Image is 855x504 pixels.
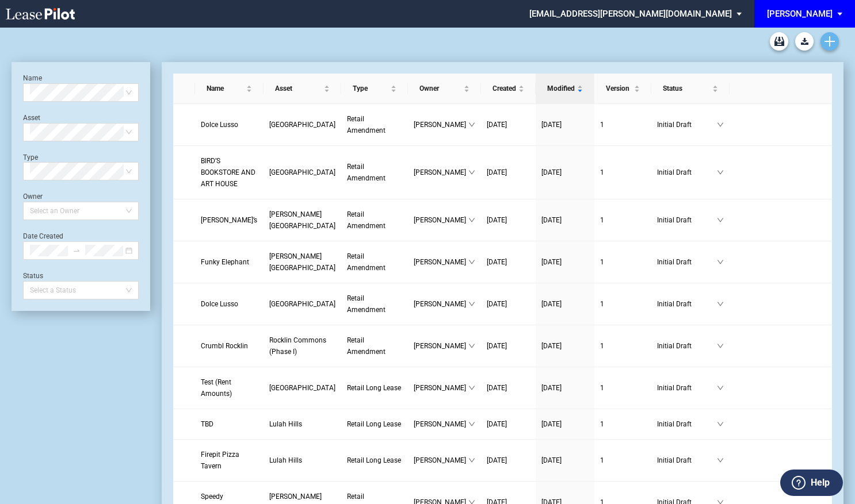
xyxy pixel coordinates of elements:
[201,342,248,350] span: Crumbl Rocklin
[269,336,326,356] span: Rocklin Commons (Phase I)
[541,167,589,178] a: [DATE]
[347,115,385,134] span: Retail Amendment
[594,74,651,104] th: Version
[657,418,717,430] span: Initial Draft
[269,382,335,394] a: [GEOGRAPHIC_DATA]
[657,455,717,466] span: Initial Draft
[770,32,788,51] a: Archive
[600,167,646,178] a: 1
[657,340,717,352] span: Initial Draft
[201,449,258,472] a: Firepit Pizza Tavern
[541,119,589,130] a: [DATE]
[657,119,717,130] span: Initial Draft
[269,298,335,310] a: [GEOGRAPHIC_DATA]
[201,340,258,352] a: Crumbl Rocklin
[414,455,468,466] span: [PERSON_NAME]
[201,300,238,308] span: Dolce Lusso
[269,418,335,430] a: Lulah Hills
[201,258,249,266] span: Funky Elephant
[341,74,408,104] th: Type
[347,161,402,184] a: Retail Amendment
[414,340,468,352] span: [PERSON_NAME]
[600,214,646,226] a: 1
[600,340,646,352] a: 1
[487,214,530,226] a: [DATE]
[487,300,507,308] span: [DATE]
[600,258,604,266] span: 1
[269,251,335,274] a: [PERSON_NAME][GEOGRAPHIC_DATA]
[468,217,475,224] span: down
[657,167,717,178] span: Initial Draft
[600,298,646,310] a: 1
[481,74,536,104] th: Created
[600,216,604,224] span: 1
[651,74,730,104] th: Status
[269,420,302,428] span: Lulah Hills
[414,119,468,130] span: [PERSON_NAME]
[347,456,401,464] span: Retail Long Lease
[269,168,335,176] span: Preston Royal - East
[72,247,81,255] span: swap-right
[600,300,604,308] span: 1
[23,272,43,280] label: Status
[347,382,402,394] a: Retail Long Lease
[347,209,402,232] a: Retail Amendment
[347,384,401,392] span: Retail Long Lease
[657,214,717,226] span: Initial Draft
[468,121,475,128] span: down
[541,121,562,129] span: [DATE]
[347,113,402,136] a: Retail Amendment
[347,336,385,356] span: Retail Amendment
[201,121,238,129] span: Dolce Lusso
[347,210,385,230] span: Retail Amendment
[347,293,402,316] a: Retail Amendment
[201,157,255,188] span: BIRD’S BOOKSTORE AND ART HOUSE
[487,298,530,310] a: [DATE]
[201,451,239,470] span: Firepit Pizza Tavern
[353,83,388,94] span: Type
[201,216,257,224] span: Wendy’s
[419,83,461,94] span: Owner
[717,121,724,128] span: down
[201,256,258,268] a: Funky Elephant
[347,251,402,274] a: Retail Amendment
[468,343,475,349] span: down
[269,167,335,178] a: [GEOGRAPHIC_DATA]
[201,214,258,226] a: [PERSON_NAME]’s
[269,334,335,357] a: Rocklin Commons (Phase I)
[600,382,646,394] a: 1
[347,420,401,428] span: Retail Long Lease
[269,456,302,464] span: Lulah Hills
[487,342,507,350] span: [DATE]
[201,420,213,428] span: TBD
[600,256,646,268] a: 1
[269,121,335,129] span: Park Road Shopping Center
[347,163,385,182] span: Retail Amendment
[414,256,468,268] span: [PERSON_NAME]
[600,384,604,392] span: 1
[201,378,232,398] span: Test (Rent Amounts)
[487,167,530,178] a: [DATE]
[600,121,604,129] span: 1
[487,455,530,466] a: [DATE]
[717,343,724,349] span: down
[600,455,646,466] a: 1
[201,376,258,399] a: Test (Rent Amounts)
[269,210,335,230] span: Van Dorn Plaza
[487,258,507,266] span: [DATE]
[487,420,507,428] span: [DATE]
[792,32,817,51] md-menu: Download Blank Form List
[275,83,322,94] span: Asset
[408,74,481,104] th: Owner
[541,298,589,310] a: [DATE]
[487,340,530,352] a: [DATE]
[541,418,589,430] a: [DATE]
[201,418,258,430] a: TBD
[72,247,81,255] span: to
[811,475,830,490] label: Help
[541,256,589,268] a: [DATE]
[541,168,562,176] span: [DATE]
[414,418,468,430] span: [PERSON_NAME]
[269,455,335,466] a: Lulah Hills
[820,32,839,51] a: Create new document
